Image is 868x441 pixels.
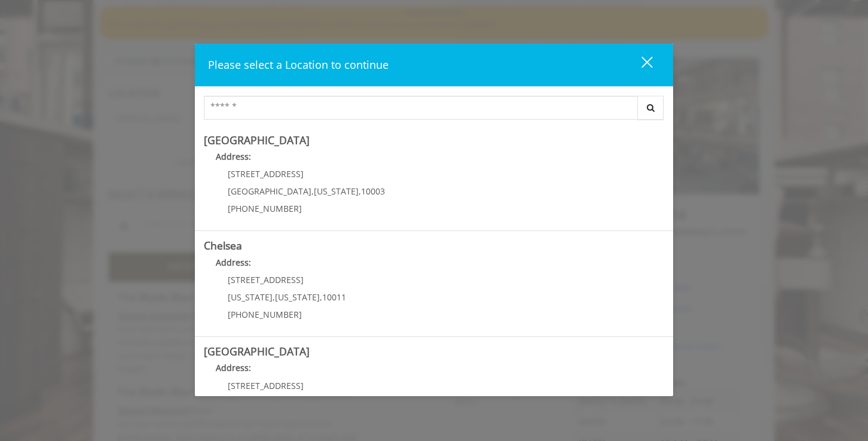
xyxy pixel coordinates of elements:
span: [US_STATE] [275,291,320,303]
span: 10003 [361,185,385,197]
span: , [359,185,361,197]
button: close dialog [619,53,660,77]
span: , [320,291,322,303]
b: Address: [216,151,251,162]
b: Chelsea [204,238,242,253]
span: [US_STATE] [314,185,359,197]
span: Please select a Location to continue [208,57,389,72]
input: Search Center [204,96,638,120]
b: [GEOGRAPHIC_DATA] [204,344,310,358]
span: [PHONE_NUMBER] [228,309,302,320]
span: [STREET_ADDRESS] [228,168,304,180]
i: Search button [644,104,658,112]
span: [STREET_ADDRESS] [228,274,304,285]
span: , [273,291,275,303]
b: Address: [216,257,251,268]
div: Center Select [204,96,664,126]
b: [GEOGRAPHIC_DATA] [204,133,310,147]
span: , [311,185,314,197]
span: [US_STATE] [228,291,273,303]
span: [PHONE_NUMBER] [228,203,302,214]
span: 10011 [322,291,346,303]
b: Address: [216,362,251,373]
span: [GEOGRAPHIC_DATA] [228,185,311,197]
span: [STREET_ADDRESS] [228,380,304,391]
div: close dialog [628,56,652,74]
